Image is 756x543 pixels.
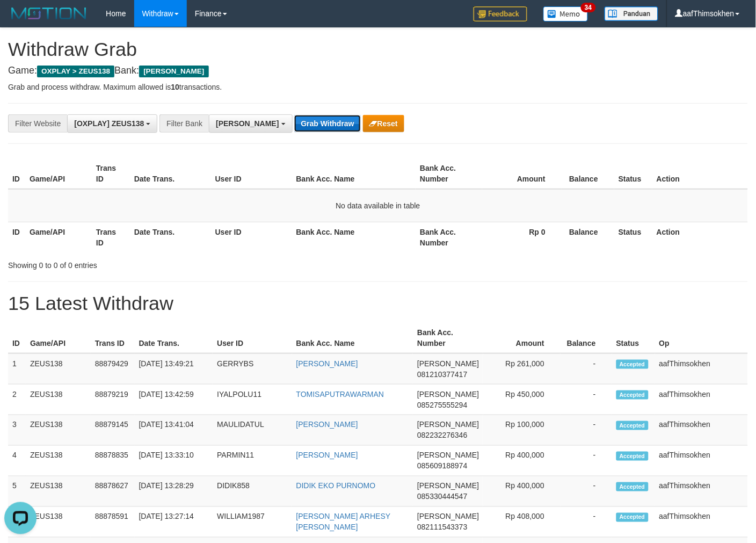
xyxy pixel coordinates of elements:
span: [PERSON_NAME] [417,421,479,429]
th: Status [614,158,652,189]
th: Rp 0 [482,222,562,252]
h1: Withdraw Grab [8,39,748,60]
td: [DATE] 13:27:14 [135,507,213,538]
td: 88878627 [91,476,135,507]
th: Bank Acc. Name [292,158,416,189]
td: ZEUS138 [26,415,91,446]
th: Game/API [25,158,92,189]
img: Feedback.jpg [474,6,527,21]
th: Balance [562,158,614,189]
span: Copy 081210377417 to clipboard [417,370,467,379]
td: Rp 400,000 [483,476,561,507]
td: [DATE] 13:33:10 [135,446,213,476]
span: [PERSON_NAME] [417,359,479,368]
th: ID [8,222,25,252]
th: Status [614,222,652,252]
th: Game/API [25,222,92,252]
td: 3 [8,415,26,446]
td: 5 [8,476,26,507]
a: [PERSON_NAME] [296,451,358,460]
td: Rp 400,000 [483,446,561,476]
span: [PERSON_NAME] [417,512,479,521]
td: [DATE] 13:42:59 [135,385,213,415]
th: Action [652,158,748,189]
span: OXPLAY > ZEUS138 [37,66,114,77]
th: Game/API [26,323,91,353]
th: Bank Acc. Number [416,222,482,252]
div: Showing 0 to 0 of 0 entries [8,256,307,271]
span: [PERSON_NAME] [417,482,479,490]
td: aafThimsokhen [655,353,748,385]
button: Reset [363,115,404,132]
th: ID [8,158,25,189]
th: Bank Acc. Number [416,158,482,189]
th: Action [652,222,748,252]
td: - [561,353,612,385]
td: [DATE] 13:28:29 [135,476,213,507]
th: Bank Acc. Name [292,323,413,353]
td: aafThimsokhen [655,446,748,476]
button: Open LiveChat chat widget [4,4,37,37]
th: Date Trans. [130,222,211,252]
td: [DATE] 13:49:21 [135,353,213,385]
td: [DATE] 13:41:04 [135,415,213,446]
td: Rp 450,000 [483,385,561,415]
td: - [561,415,612,446]
img: Button%20Memo.svg [543,6,588,21]
td: ZEUS138 [26,385,91,415]
td: 88878835 [91,446,135,476]
th: Status [612,323,655,353]
button: [OXPLAY] ZEUS138 [67,114,157,133]
span: Accepted [616,421,649,430]
td: MAULIDATUL [213,415,292,446]
button: Grab Withdraw [294,115,360,132]
td: WILLIAM1987 [213,507,292,538]
span: [PERSON_NAME] [417,390,479,399]
td: - [561,476,612,507]
a: TOMISAPUTRAWARMAN [296,390,384,399]
p: Grab and process withdraw. Maximum allowed is transactions. [8,82,748,92]
td: No data available in table [8,189,748,222]
span: Accepted [616,513,649,522]
a: DIDIK EKO PURNOMO [296,482,376,490]
th: User ID [211,222,292,252]
td: 2 [8,385,26,415]
div: Filter Website [8,114,67,133]
a: [PERSON_NAME] [296,421,358,429]
td: aafThimsokhen [655,415,748,446]
td: Rp 100,000 [483,415,561,446]
td: 88879429 [91,353,135,385]
button: [PERSON_NAME] [209,114,292,133]
td: Rp 408,000 [483,507,561,538]
td: ZEUS138 [26,476,91,507]
img: MOTION_logo.png [8,5,90,21]
span: Accepted [616,360,649,369]
td: - [561,507,612,538]
th: Trans ID [92,222,130,252]
th: Trans ID [91,323,135,353]
th: Balance [562,222,614,252]
td: ZEUS138 [26,507,91,538]
img: panduan.png [605,6,658,21]
h4: Game: Bank: [8,66,748,76]
th: Op [655,323,748,353]
span: [PERSON_NAME] [216,119,279,128]
th: User ID [211,158,292,189]
span: Accepted [616,452,649,461]
strong: 10 [171,83,179,91]
th: ID [8,323,26,353]
td: aafThimsokhen [655,476,748,507]
th: User ID [213,323,292,353]
span: Copy 082232276346 to clipboard [417,431,467,440]
td: 88879145 [91,415,135,446]
span: [OXPLAY] ZEUS138 [74,119,144,128]
a: [PERSON_NAME] [296,359,358,368]
span: Copy 085330444547 to clipboard [417,493,467,501]
td: Rp 261,000 [483,353,561,385]
h1: 15 Latest Withdraw [8,293,748,314]
span: Copy 085275555294 to clipboard [417,401,467,409]
td: aafThimsokhen [655,385,748,415]
td: - [561,385,612,415]
th: Trans ID [92,158,130,189]
td: DIDIK858 [213,476,292,507]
